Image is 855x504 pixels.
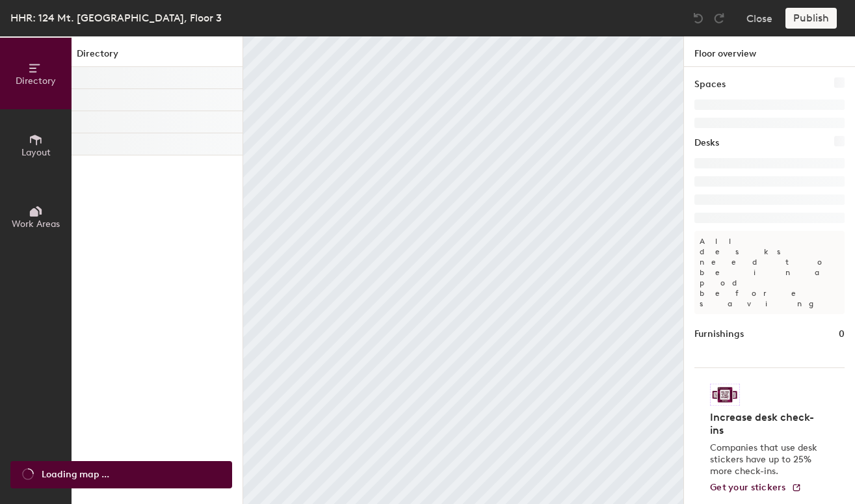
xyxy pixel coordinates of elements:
[713,12,726,25] img: Redo
[16,75,56,86] span: Directory
[12,219,60,230] span: Work Areas
[72,47,243,67] h1: Directory
[694,77,726,92] h1: Spaces
[710,483,802,494] a: Get your stickers
[21,147,51,158] span: Layout
[243,36,683,504] canvas: Map
[839,327,845,341] h1: 0
[10,10,222,26] div: HHR: 124 Mt. [GEOGRAPHIC_DATA], Floor 3
[694,231,845,314] p: All desks need to be in a pod before saving
[694,327,744,341] h1: Furnishings
[692,12,705,25] img: Undo
[694,136,719,150] h1: Desks
[42,468,109,482] span: Loading map ...
[746,8,772,29] button: Close
[710,411,821,437] h4: Increase desk check-ins
[710,384,740,406] img: Sticker logo
[710,442,821,477] p: Companies that use desk stickers have up to 25% more check-ins.
[684,36,855,67] h1: Floor overview
[710,482,786,493] span: Get your stickers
